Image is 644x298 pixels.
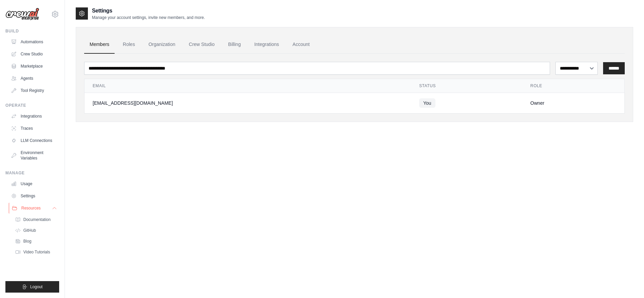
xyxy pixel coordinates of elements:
span: Documentation [23,217,51,222]
a: Documentation [12,215,59,224]
div: [EMAIL_ADDRESS][DOMAIN_NAME] [93,100,403,106]
a: Automations [8,36,59,47]
img: Logo [5,8,39,21]
span: Logout [30,284,43,290]
a: Billing [223,35,246,54]
div: Build [5,28,59,34]
div: Owner [530,100,616,106]
a: Video Tutorials [12,247,59,257]
a: Environment Variables [8,147,59,164]
p: Manage your account settings, invite new members, and more. [92,15,205,20]
div: Manage [5,170,59,176]
a: Members [84,35,115,54]
div: Operate [5,103,59,108]
a: Integrations [8,111,59,122]
a: Usage [8,178,59,189]
a: Crew Studio [184,35,220,54]
a: Settings [8,191,59,201]
a: Organization [143,35,181,54]
a: Marketplace [8,61,59,72]
span: GitHub [23,228,36,233]
span: You [419,98,435,108]
button: Logout [5,281,59,293]
button: Resources [9,203,60,214]
a: Traces [8,123,59,134]
span: Blog [23,239,31,244]
span: Video Tutorials [23,249,50,255]
a: Agents [8,73,59,84]
a: Crew Studio [8,49,59,59]
a: Integrations [249,35,284,54]
span: Resources [21,205,41,211]
a: Roles [117,35,140,54]
a: Account [287,35,315,54]
a: LLM Connections [8,135,59,146]
a: Tool Registry [8,85,59,96]
th: Status [411,79,522,93]
h2: Settings [92,7,205,15]
th: Role [522,79,624,93]
a: Blog [12,237,59,246]
a: GitHub [12,226,59,235]
th: Email [85,79,411,93]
